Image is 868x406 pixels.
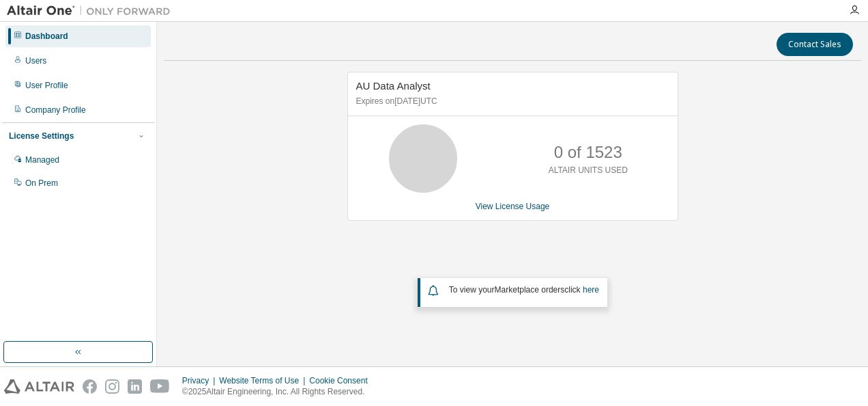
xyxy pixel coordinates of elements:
p: 0 of 1523 [554,141,622,164]
p: Expires on [DATE] UTC [356,96,666,107]
div: License Settings [9,131,74,141]
img: youtube.svg [150,379,170,394]
div: Cookie Consent [309,375,375,386]
img: Altair One [7,4,177,18]
div: On Prem [25,178,58,189]
a: here [583,285,599,295]
img: instagram.svg [105,379,119,394]
div: Company Profile [25,105,86,116]
div: Dashboard [25,31,68,42]
button: Contact Sales [777,33,853,56]
p: ALTAIR UNITS USED [549,165,628,176]
div: User Profile [25,80,68,91]
span: To view your click [449,285,599,295]
a: View License Usage [476,202,550,211]
div: Users [25,55,46,66]
img: linkedin.svg [128,379,142,394]
img: altair_logo.svg [4,379,74,394]
div: Privacy [182,375,219,386]
p: © 2025 Altair Engineering, Inc. All Rights Reserved. [182,386,376,398]
img: facebook.svg [83,379,97,394]
div: Managed [25,154,59,165]
span: AU Data Analyst [356,80,431,92]
div: Website Terms of Use [219,375,309,386]
em: Marketplace orders [495,285,565,295]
